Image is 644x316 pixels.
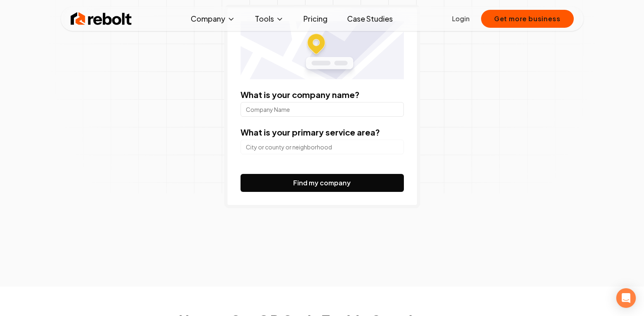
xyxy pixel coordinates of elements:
[184,11,242,27] button: Company
[71,11,132,27] img: Rebolt Logo
[241,174,404,192] button: Find my company
[481,10,574,28] button: Get more business
[452,14,470,24] a: Login
[297,11,334,27] a: Pricing
[241,89,359,100] label: What is your company name?
[241,140,404,154] input: City or county or neighborhood
[241,102,404,117] input: Company Name
[341,11,399,27] a: Case Studies
[248,11,290,27] button: Tools
[241,21,404,79] img: Location map
[241,127,380,137] label: What is your primary service area?
[616,288,636,308] div: Open Intercom Messenger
